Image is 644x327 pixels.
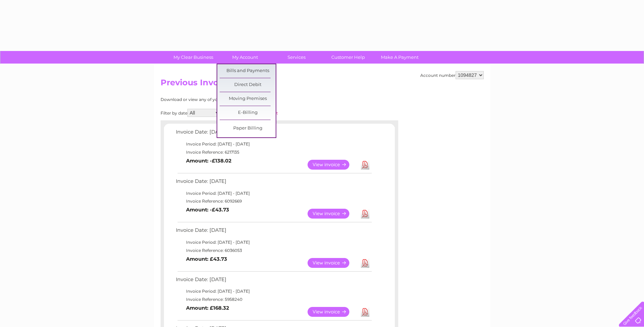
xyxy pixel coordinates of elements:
[165,51,221,64] a: My Clear Business
[174,127,373,140] td: Invoice Date: [DATE]
[220,64,276,78] a: Bills and Payments
[361,307,369,317] a: Download
[361,258,369,268] a: Download
[174,197,373,205] td: Invoice Reference: 6092669
[320,51,376,64] a: Customer Help
[361,160,369,170] a: Download
[308,160,357,170] a: View
[174,140,373,148] td: Invoice Period: [DATE] - [DATE]
[174,238,373,246] td: Invoice Period: [DATE] - [DATE]
[186,305,229,311] b: Amount: £168.32
[174,226,373,238] td: Invoice Date: [DATE]
[186,256,227,262] b: Amount: £43.73
[308,258,357,268] a: View
[174,148,373,156] td: Invoice Reference: 6217135
[174,189,373,197] td: Invoice Period: [DATE] - [DATE]
[372,51,428,64] a: Make A Payment
[174,295,373,304] td: Invoice Reference: 5958240
[220,122,276,135] a: Paper Billing
[220,92,276,106] a: Moving Premises
[220,106,276,120] a: E-Billing
[269,51,325,64] a: Services
[174,275,373,288] td: Invoice Date: [DATE]
[174,287,373,295] td: Invoice Period: [DATE] - [DATE]
[161,78,484,91] h2: Previous Invoices
[161,97,339,102] div: Download or view any of your previous invoices below.
[174,246,373,255] td: Invoice Reference: 6036053
[220,78,276,92] a: Direct Debit
[420,71,484,79] div: Account number
[186,207,229,213] b: Amount: -£43.73
[217,51,273,64] a: My Account
[308,307,357,317] a: View
[186,158,232,164] b: Amount: -£138.02
[174,177,373,189] td: Invoice Date: [DATE]
[161,109,339,117] div: Filter by date
[361,209,369,219] a: Download
[308,209,357,219] a: View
